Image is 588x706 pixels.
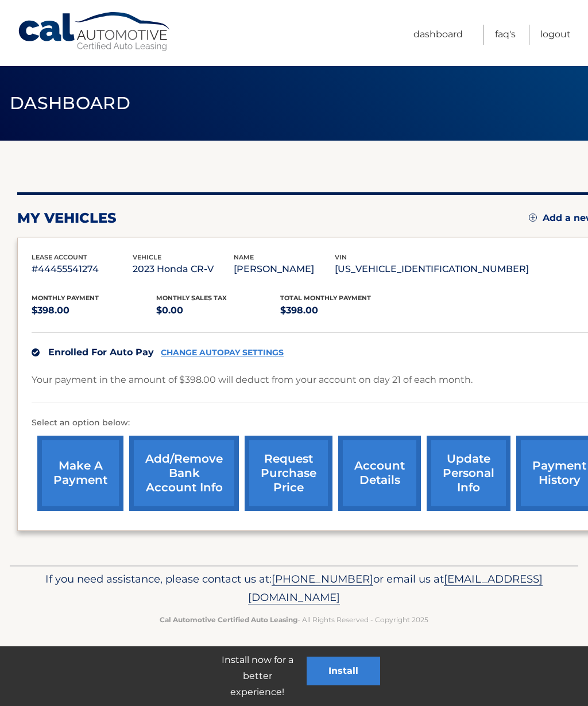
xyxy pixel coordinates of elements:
span: Total Monthly Payment [280,294,371,302]
a: update personal info [427,436,510,511]
span: vehicle [133,253,161,261]
p: Install now for a better experience! [208,652,307,700]
img: add.svg [529,214,537,222]
button: Install [307,657,380,685]
span: Monthly sales Tax [156,294,227,302]
img: check.svg [32,348,40,356]
h2: my vehicles [17,210,117,227]
a: Add/Remove bank account info [129,436,239,511]
p: $398.00 [32,302,156,319]
span: Monthly Payment [32,294,99,302]
p: $0.00 [156,302,281,319]
p: Your payment in the amount of $398.00 will deduct from your account on day 21 of each month. [32,372,473,388]
p: [PERSON_NAME] [234,261,335,277]
span: name [234,253,254,261]
a: Logout [540,25,571,45]
a: make a payment [37,436,123,511]
a: request purchase price [245,436,332,511]
a: Dashboard [413,25,463,45]
p: #44455541274 [32,261,133,277]
span: Dashboard [10,92,130,114]
span: lease account [32,253,87,261]
a: Cal Automotive [17,11,172,52]
p: $398.00 [280,302,405,319]
a: FAQ's [495,25,516,45]
p: 2023 Honda CR-V [133,261,234,277]
span: vin [335,253,347,261]
p: - All Rights Reserved - Copyright 2025 [27,614,561,626]
a: account details [338,436,421,511]
strong: Cal Automotive Certified Auto Leasing [160,615,297,624]
p: If you need assistance, please contact us at: or email us at [27,570,561,607]
a: CHANGE AUTOPAY SETTINGS [161,348,284,358]
p: [US_VEHICLE_IDENTIFICATION_NUMBER] [335,261,529,277]
span: Enrolled For Auto Pay [48,347,154,358]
